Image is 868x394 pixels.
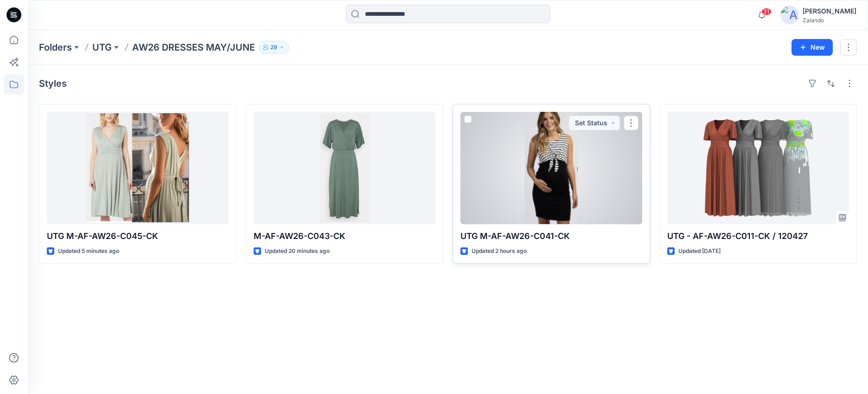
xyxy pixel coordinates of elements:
[47,230,229,243] p: UTG M-AF-AW26-C045-CK
[803,17,856,24] div: Zalando
[472,246,527,256] p: Updated 2 hours ago
[47,112,229,224] a: UTG M-AF-AW26-C045-CK
[92,41,112,54] a: UTG
[259,41,289,54] button: 29
[460,230,642,243] p: UTG M-AF-AW26-C041-CK
[254,112,435,224] a: M-AF-AW26-C043-CK
[39,41,72,54] a: Folders
[270,42,277,52] p: 29
[58,246,119,256] p: Updated 5 minutes ago
[254,230,435,243] p: M-AF-AW26-C043-CK
[265,246,330,256] p: Updated 20 minutes ago
[667,112,849,224] a: UTG - AF-AW26-C011-CK / 120427
[803,6,856,17] div: [PERSON_NAME]
[780,6,799,24] img: avatar
[791,39,833,56] button: New
[761,8,772,15] span: 31
[460,112,642,224] a: UTG M-AF-AW26-C041-CK
[39,78,67,89] h4: Styles
[132,41,255,54] p: AW26 DRESSES MAY/JUNE
[678,246,721,256] p: Updated [DATE]
[667,230,849,243] p: UTG - AF-AW26-C011-CK / 120427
